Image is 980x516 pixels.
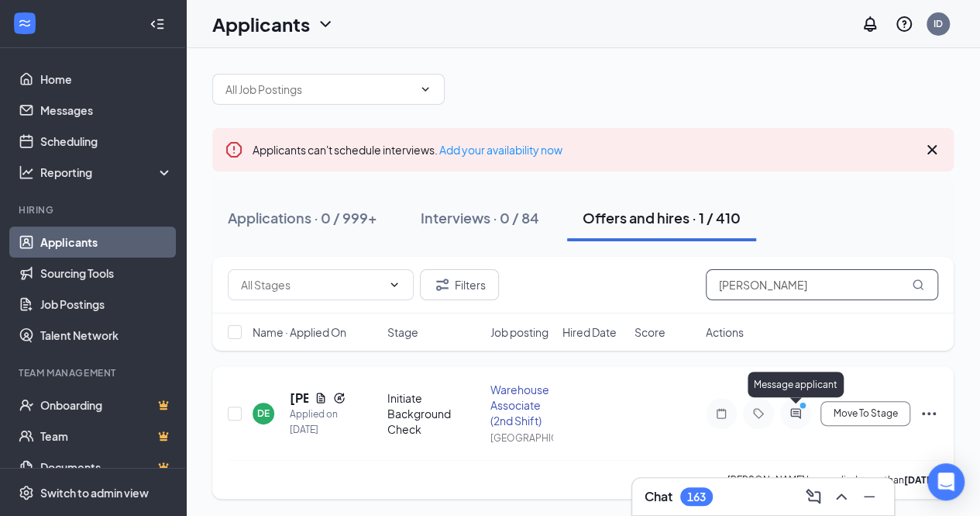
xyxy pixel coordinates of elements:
[934,17,943,30] div: ID
[583,208,741,227] div: Offers and hires · 1 / 410
[290,407,346,438] div: Applied on [DATE]
[895,15,913,33] svg: QuestionInfo
[421,208,539,227] div: Interviews · 0 / 84
[727,473,938,487] p: [PERSON_NAME] has applied more than .
[40,95,173,126] a: Messages
[562,324,617,340] span: Hired Date
[241,276,382,293] input: All Stages
[40,258,173,289] a: Sourcing Tools
[712,407,731,420] svg: Note
[804,487,823,506] svg: ComposeMessage
[387,324,418,340] span: Stage
[40,421,173,452] a: TeamCrown
[706,269,938,300] input: Search in offers and hires
[40,452,173,483] a: DocumentsCrown
[333,392,346,404] svg: Reapply
[225,81,413,98] input: All Job Postings
[860,487,879,506] svg: Minimize
[912,279,924,291] svg: MagnifyingGlass
[419,83,432,95] svg: ChevronDown
[40,227,173,258] a: Applicants
[257,407,270,420] div: DE
[19,164,34,180] svg: Analysis
[490,382,553,428] div: Warehouse Associate (2nd Shift)
[19,485,34,500] svg: Settings
[40,289,173,320] a: Job Postings
[40,126,173,157] a: Scheduling
[490,431,553,445] div: [GEOGRAPHIC_DATA]
[40,64,173,95] a: Home
[388,279,401,291] svg: ChevronDown
[923,140,941,159] svg: Cross
[212,11,310,37] h1: Applicants
[225,140,243,159] svg: Error
[253,143,562,157] span: Applicants can't schedule interviews.
[920,404,938,423] svg: Ellipses
[801,484,826,509] button: ComposeMessage
[749,407,768,420] svg: Tag
[820,401,910,426] button: Move To Stage
[796,401,814,414] svg: PrimaryDot
[786,407,805,420] svg: ActiveChat
[829,484,854,509] button: ChevronUp
[439,143,562,157] a: Add your availability now
[40,164,174,180] div: Reporting
[927,463,965,500] div: Open Intercom Messenger
[228,208,377,227] div: Applications · 0 / 999+
[316,15,335,33] svg: ChevronDown
[645,488,672,505] h3: Chat
[634,324,665,340] span: Score
[420,269,499,300] button: Filter Filters
[40,485,149,500] div: Switch to admin view
[861,15,879,33] svg: Notifications
[490,324,548,340] span: Job posting
[706,324,744,340] span: Actions
[17,16,33,31] svg: WorkstreamLogo
[857,484,882,509] button: Minimize
[832,487,851,506] svg: ChevronUp
[150,16,165,32] svg: Collapse
[40,390,173,421] a: OnboardingCrown
[40,320,173,351] a: Talent Network
[833,408,897,419] span: Move To Stage
[19,203,170,216] div: Hiring
[19,366,170,379] div: Team Management
[253,324,346,340] span: Name · Applied On
[433,275,452,294] svg: Filter
[687,490,706,504] div: 163
[387,390,481,437] div: Initiate Background Check
[904,474,936,486] b: [DATE]
[748,372,844,397] div: Message applicant
[315,392,327,404] svg: Document
[290,390,308,407] h5: [PERSON_NAME]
